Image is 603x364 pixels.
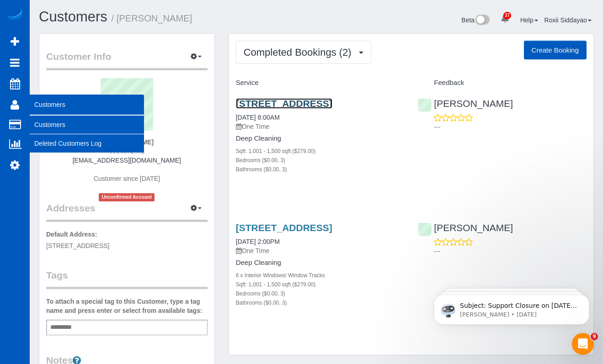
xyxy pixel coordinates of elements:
small: Bathrooms ($0.00, 3) [236,166,287,173]
h4: Deep Cleaning [236,135,405,142]
label: To attach a special tag to this Customer, type a tag name and press enter or select from availabl... [46,297,208,315]
a: Deleted Customers Log [30,134,144,153]
span: Unconfirmed Account [99,193,155,201]
small: / [PERSON_NAME] [112,13,192,23]
a: [PERSON_NAME] [418,222,513,233]
small: 6 x Interior Windows/ Window Tracks [236,272,325,279]
span: Customer since [DATE] [94,175,160,182]
small: Bedrooms ($0.00, 3) [236,157,285,164]
a: [STREET_ADDRESS] [236,222,332,233]
a: [DATE] 8:00AM [236,114,280,121]
img: Automaid Logo [5,9,24,22]
a: [DATE] 2:00PM [236,238,280,245]
a: [EMAIL_ADDRESS][DOMAIN_NAME] [73,157,181,164]
small: Sqft: 1,001 - 1,500 sqft ($279.00) [236,148,316,154]
ul: Customers [30,115,144,153]
p: --- [434,247,587,256]
img: New interface [475,15,490,26]
iframe: Intercom live chat [572,333,594,355]
h4: Deep Cleaning [236,259,405,267]
span: 5034071441 [109,148,144,155]
span: Subject: Support Closure on [DATE] Hey Everyone: Automaid Support will be closed [DATE][DATE] in ... [40,26,157,170]
a: Customers [30,116,144,134]
span: Completed Bookings (2) [244,47,356,58]
a: [STREET_ADDRESS] [236,98,332,109]
a: [PERSON_NAME] [418,98,513,109]
label: Default Address: [46,230,97,239]
small: Sqft: 1,001 - 1,500 sqft ($279.00) [236,281,316,288]
a: Help [520,16,538,24]
button: Completed Bookings (2) [236,41,371,64]
legend: Tags [46,269,208,289]
a: Beta [461,16,490,24]
p: One Time [236,246,405,255]
a: 37 [496,9,514,29]
span: 9 [591,333,598,340]
a: Roxii Siddayao [544,16,592,24]
p: One Time [236,122,405,131]
span: [STREET_ADDRESS] [46,242,109,249]
span: Customers [30,94,144,115]
iframe: Intercom notifications message [420,275,603,339]
legend: Customer Info [46,50,208,70]
span: 37 [503,12,511,19]
a: Customers [39,9,107,25]
p: Message from Ellie, sent 13w ago [40,35,158,43]
button: Create Booking [524,41,587,60]
h4: Service [236,79,405,87]
small: Bedrooms ($0.00, 3) [236,290,285,297]
p: --- [434,122,587,132]
small: Bathrooms ($0.00, 3) [236,300,287,306]
h4: Feedback [418,79,587,87]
